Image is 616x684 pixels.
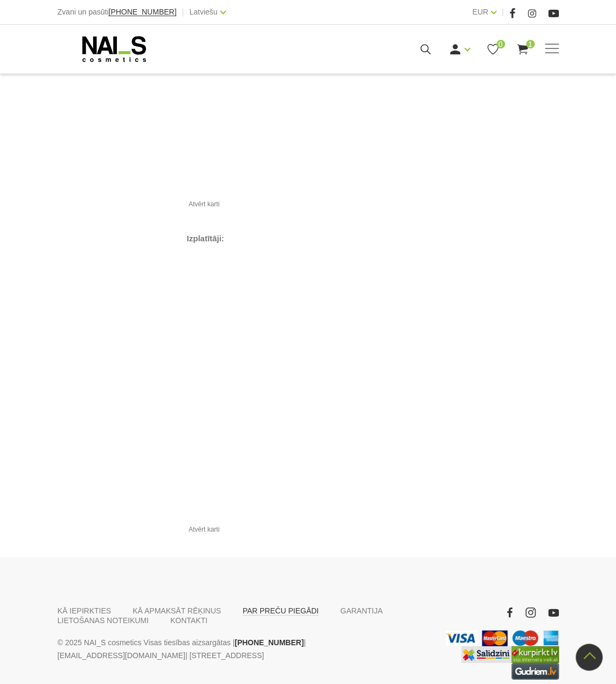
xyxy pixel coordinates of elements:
[133,606,221,616] a: KĀ APMAKSĀT RĒĶINUS
[58,636,430,662] p: © 2025 NAI_S cosmetics Visas tiesības aizsargātas | | | [STREET_ADDRESS]
[526,40,535,48] span: 1
[189,523,219,536] a: Atvērt karti
[58,649,185,662] a: [EMAIL_ADDRESS][DOMAIN_NAME]
[486,43,500,56] a: 0
[516,43,529,56] a: 1
[108,8,176,16] a: [PHONE_NUMBER]
[58,616,149,625] a: LIETOŠANAS NOTEIKUMI
[461,646,511,663] img: Labākā cena interneta veikalos - Samsung, Cena, iPhone, Mobilie telefoni
[502,5,504,19] span: |
[340,606,383,616] a: GARANTIJA
[182,5,184,19] span: |
[170,616,207,625] a: KONTAKTI
[243,606,319,616] a: PAR PREČU PIEGĀDI
[511,646,559,663] img: Lielākais Latvijas interneta veikalu preču meklētājs
[234,636,303,649] a: [PHONE_NUMBER]
[58,5,177,19] div: Zvani un pasūti
[496,40,505,48] span: 0
[189,5,217,18] a: Latviešu
[58,606,112,616] a: KĀ IEPIRKTIES
[511,663,559,680] a: https://www.gudriem.lv/veikali/lv
[189,198,219,211] a: Atvērt karti
[472,5,488,18] a: EUR
[187,234,224,243] strong: Izplatītāji:
[511,663,559,680] img: www.gudriem.lv/veikali/lv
